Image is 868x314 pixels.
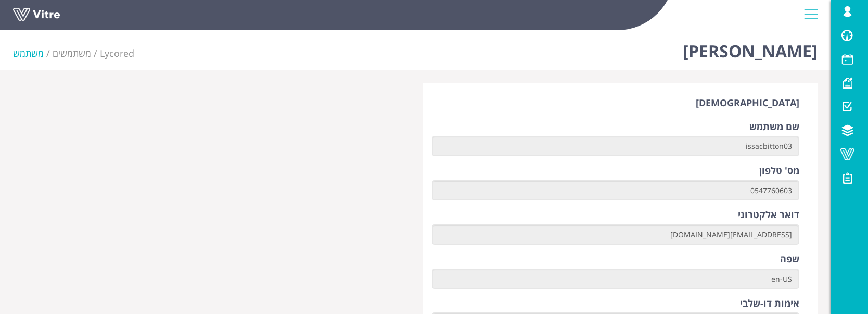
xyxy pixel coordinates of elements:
label: [DEMOGRAPHIC_DATA] [696,96,799,110]
label: שם משתמש [749,120,799,134]
span: 183 [100,47,134,59]
label: מס' טלפון [759,164,799,178]
label: דואר אלקטרוני [738,208,799,222]
label: אימות דו-שלבי [740,297,799,310]
li: משתמש [13,47,53,60]
a: משתמשים [53,47,91,59]
label: שפה [780,253,799,266]
h1: [PERSON_NAME] [683,26,818,70]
